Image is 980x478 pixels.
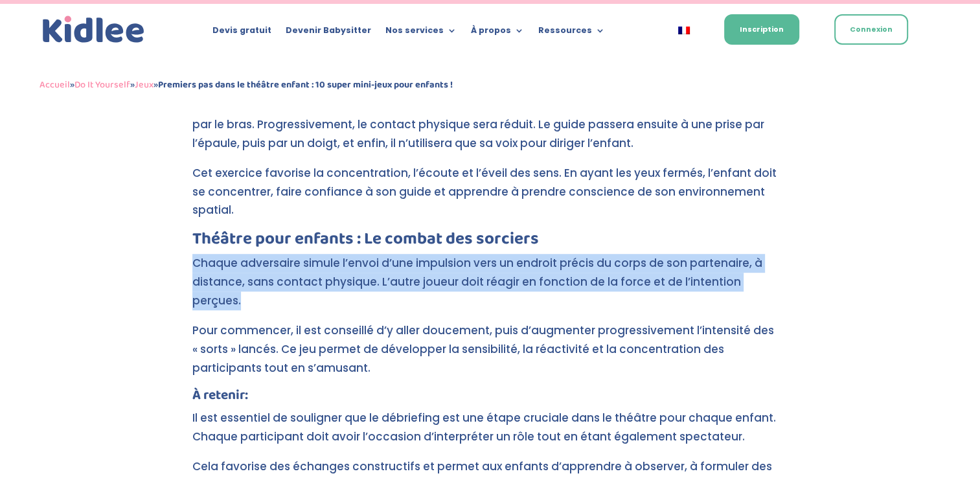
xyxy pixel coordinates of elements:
[192,321,788,389] p: Pour commencer, il est conseillé d’y aller doucement, puis d’augmenter progressivement l’intensit...
[192,254,788,321] p: Chaque adversaire simule l’envoi d’une impulsion vers un endroit précis du corps de son partenair...
[724,14,799,45] a: Inscription
[834,14,908,45] a: Connexion
[385,26,457,40] a: Nos services
[40,77,70,93] a: Accueil
[40,77,453,93] span: » » »
[135,77,154,93] a: Jeux
[678,27,690,34] img: Français
[212,26,271,40] a: Devis gratuit
[158,77,453,93] strong: Premiers pas dans le théâtre enfant : 10 super mini-jeux pour enfants !
[471,26,524,40] a: À propos
[538,26,605,40] a: Ressources
[40,13,148,47] a: Kidlee Logo
[74,77,130,93] a: Do It Yourself
[192,389,788,409] h4: :
[192,384,245,406] strong: À retenir
[192,164,788,231] p: Cet exercice favorise la concentration, l’écoute et l’éveil des sens. En ayant les yeux fermés, l...
[40,13,148,47] img: logo_kidlee_bleu
[192,409,788,457] p: Il est essentiel de souligner que le débriefing est une étape cruciale dans le théâtre pour chaqu...
[192,231,788,254] h3: Théâtre pour enfants : Le combat des sorciers
[286,26,371,40] a: Devenir Babysitter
